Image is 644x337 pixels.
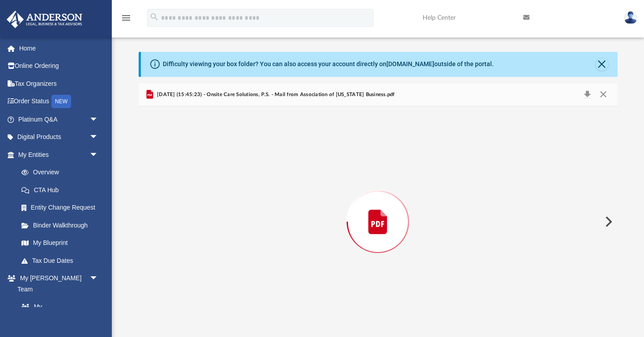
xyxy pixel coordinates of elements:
a: My [PERSON_NAME] Teamarrow_drop_down [6,270,107,298]
span: arrow_drop_down [89,270,107,288]
button: Close [596,58,608,71]
a: CTA Hub [13,181,112,199]
i: search [149,12,159,22]
a: Entity Change Request [13,199,112,217]
i: menu [121,13,131,23]
span: arrow_drop_down [89,110,107,129]
button: Next File [598,209,618,234]
a: Home [6,39,112,57]
a: menu [121,17,131,23]
img: Anderson Advisors Platinum Portal [4,11,85,28]
span: [DATE] (15:45:23) - Onsite Care Solutions, P.S. - Mail from Association of [US_STATE] Business.pdf [155,91,395,99]
button: Close [595,88,611,101]
a: My Entitiesarrow_drop_down [6,146,112,164]
a: [DOMAIN_NAME] [386,60,434,67]
a: Digital Productsarrow_drop_down [6,128,112,146]
img: User Pic [624,11,637,24]
a: Binder Walkthrough [13,216,112,234]
a: Overview [13,164,112,181]
a: Online Ordering [6,57,112,75]
a: Order StatusNEW [6,93,112,111]
a: Tax Organizers [6,75,112,93]
span: arrow_drop_down [89,146,107,164]
button: Download [580,88,596,101]
a: Platinum Q&Aarrow_drop_down [6,110,112,128]
a: My Blueprint [13,234,107,252]
div: NEW [51,95,71,108]
a: Tax Due Dates [13,252,112,270]
span: arrow_drop_down [89,128,107,147]
div: Difficulty viewing your box folder? You can also access your account directly on outside of the p... [163,59,494,69]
